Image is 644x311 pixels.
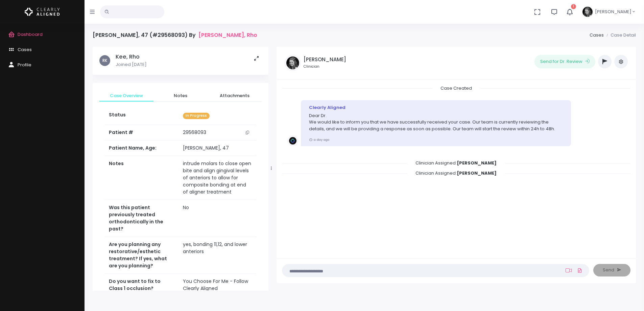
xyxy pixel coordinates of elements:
[571,4,576,9] span: 1
[105,140,179,156] th: Patient Name, Age:
[432,83,480,93] span: Case Created
[282,85,630,251] div: scrollable content
[25,5,60,19] img: Logo Horizontal
[595,8,631,15] span: [PERSON_NAME]
[105,274,179,304] th: Do you want to fix to Class 1 occlusion?
[105,92,148,99] span: Case Overview
[407,168,505,178] span: Clinician Assigned:
[576,264,584,276] a: Add Files
[179,200,256,237] td: No
[183,113,210,119] span: In Progress
[93,47,268,291] div: scrollable content
[18,31,43,38] span: Dashboard
[309,137,329,142] small: a day ago
[304,57,346,63] h5: [PERSON_NAME]
[18,62,31,68] span: Profile
[116,61,147,68] p: Joined [DATE]
[105,156,179,200] th: Notes
[179,125,256,140] td: 29568093
[213,92,256,99] span: Attachments
[179,140,256,156] td: [PERSON_NAME], 47
[105,237,179,274] th: Are you planning any restorative/esthetic treatment? If yes, what are you planning?
[179,237,256,274] td: yes, bonding 11,12, and lower anteriors
[116,53,147,60] h5: Kee, Rho
[304,64,346,69] small: Clinician
[564,268,573,273] a: Add Loom Video
[105,125,179,140] th: Patient #
[309,104,563,111] div: Clearly Aligned
[105,107,179,125] th: Status
[407,158,505,168] span: Clinician Assigned:
[99,55,110,66] span: RK
[309,112,563,132] p: Dear Dr. We would like to inform you that we have successfully received your case. Our team is cu...
[457,170,497,176] b: [PERSON_NAME]
[534,55,595,68] button: Send for Dr. Review
[179,156,256,200] td: intrude molars to close open bite and align gingival levels of anteriors to allow for composite b...
[198,32,257,38] a: [PERSON_NAME], Rho
[457,160,497,166] b: [PERSON_NAME]
[590,32,604,38] a: Cases
[581,6,594,18] img: Header Avatar
[179,274,256,304] td: You Choose For Me - Follow Clearly Aligned Recommendations
[105,200,179,237] th: Was this patient previously treated orthodontically in the past?
[18,46,32,53] span: Cases
[93,32,257,38] h4: [PERSON_NAME], 47 (#29568093) By
[159,92,202,99] span: Notes
[604,32,636,39] li: Case Detail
